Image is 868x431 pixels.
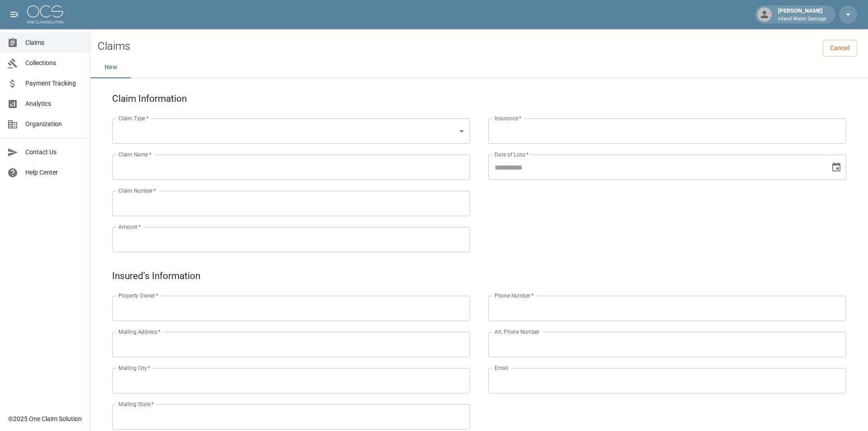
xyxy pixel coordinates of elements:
span: Help Center [25,168,83,177]
label: Mailing State [118,400,154,408]
span: Organization [25,119,83,129]
label: Claim Number [118,187,156,194]
span: Analytics [25,99,83,109]
span: Collections [25,58,83,68]
p: Inland Water Damage [778,15,826,23]
label: Claim Name [118,151,151,158]
div: dynamic tabs [90,57,868,78]
label: Claim Type [118,114,149,122]
button: New [90,57,131,78]
label: Email [495,364,508,372]
span: Payment Tracking [25,79,83,88]
img: ocs-logo-white-transparent.png [27,5,63,24]
a: Cancel [823,40,857,57]
div: [PERSON_NAME] [774,6,830,23]
button: Choose date [827,158,845,176]
span: Claims [25,38,83,47]
label: Alt. Phone Number [495,328,539,336]
label: Mailing Address [118,328,160,336]
label: Phone Number [495,292,533,299]
button: open drawer [5,5,24,24]
h2: Claims [98,40,130,53]
label: Property Owner [118,292,159,299]
span: Contact Us [25,147,83,157]
label: Mailing City [118,364,151,372]
label: Insurance [495,114,521,122]
div: © 2025 One Claim Solution [8,414,82,423]
label: Amount [118,223,141,231]
label: Date of Loss [495,151,528,158]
